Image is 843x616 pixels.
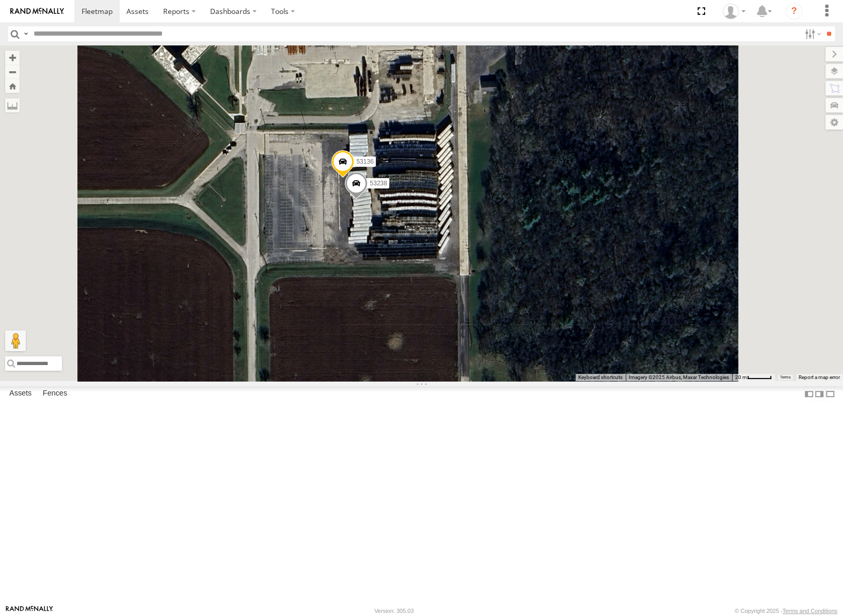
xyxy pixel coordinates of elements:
[783,608,837,614] a: Terms and Conditions
[22,26,30,41] label: Search Query
[804,386,814,401] label: Dock Summary Table to the Left
[374,608,413,614] div: Version: 305.03
[799,374,840,380] a: Report a map error
[5,65,20,79] button: Zoom out
[825,115,843,130] label: Map Settings
[814,386,824,401] label: Dock Summary Table to the Right
[4,387,37,401] label: Assets
[370,180,387,187] span: 53238
[38,387,72,401] label: Fences
[786,3,802,20] i: ?
[5,51,20,65] button: Zoom in
[735,374,747,380] span: 20 m
[719,4,749,19] div: Miky Transport
[732,374,775,381] button: Map Scale: 20 m per 44 pixels
[578,374,623,381] button: Keyboard shortcuts
[780,375,791,379] a: Terms
[6,606,53,616] a: Visit our Website
[825,386,835,401] label: Hide Summary Table
[5,98,20,113] label: Measure
[10,8,64,15] img: rand-logo.svg
[801,26,823,41] label: Search Filter Options
[356,158,373,165] span: 53136
[5,330,26,351] button: Drag Pegman onto the map to open Street View
[5,79,20,93] button: Zoom Home
[735,608,837,614] div: © Copyright 2025 -
[629,374,729,380] span: Imagery ©2025 Airbus, Maxar Technologies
